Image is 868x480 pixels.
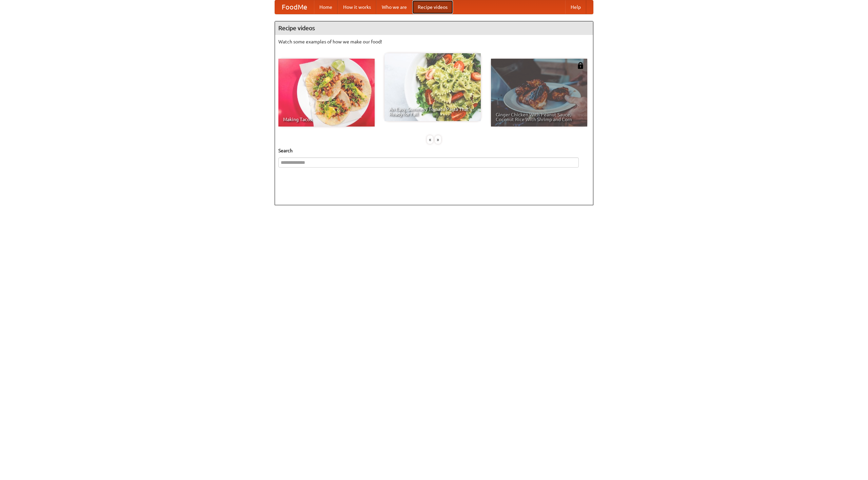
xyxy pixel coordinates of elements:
a: Help [565,0,586,14]
span: An Easy, Summery Tomato Pasta That's Ready for Fall [389,107,476,116]
div: « [427,135,433,144]
a: Making Tacos [278,59,375,127]
p: Watch some examples of how we make our food! [278,38,590,45]
h4: Recipe videos [275,21,593,35]
span: Making Tacos [283,117,370,122]
a: How it works [338,0,376,14]
h5: Search [278,147,590,154]
div: » [435,135,441,144]
img: 483408.png [577,62,584,69]
a: Home [314,0,338,14]
a: Who we are [376,0,412,14]
a: FoodMe [275,0,314,14]
a: An Easy, Summery Tomato Pasta That's Ready for Fall [384,53,481,121]
a: Recipe videos [412,0,453,14]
